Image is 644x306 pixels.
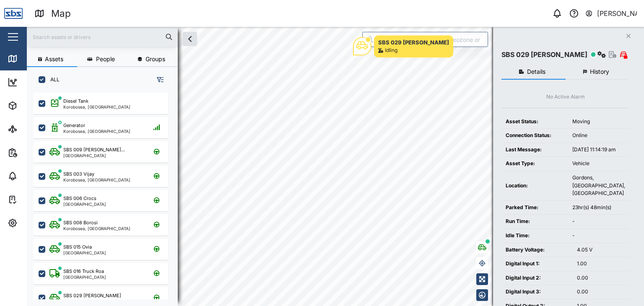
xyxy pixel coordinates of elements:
span: Groups [145,56,165,62]
div: Korobosea, [GEOGRAPHIC_DATA] [63,178,130,182]
div: Generator [63,122,85,129]
div: Sites [22,124,42,134]
div: Korobosea, [GEOGRAPHIC_DATA] [63,105,130,109]
div: SBS 029 [PERSON_NAME] [63,292,121,299]
div: SBS 009 [PERSON_NAME]... [63,146,125,153]
div: Asset Status: [506,118,564,126]
div: Map [51,6,71,21]
div: 23hr(s) 48min(s) [572,204,625,212]
div: Korobosea, [GEOGRAPHIC_DATA] [63,129,130,133]
div: 0.00 [577,288,625,296]
div: [GEOGRAPHIC_DATA] [63,275,106,279]
div: Dashboard [22,78,60,87]
div: Vehicle [572,160,625,168]
img: Main Logo [4,4,23,23]
div: Korobosea, [GEOGRAPHIC_DATA] [63,226,130,231]
div: Idle Time: [506,232,564,240]
span: History [590,69,609,75]
canvas: Map [27,27,644,306]
div: Gordons, [GEOGRAPHIC_DATA], [GEOGRAPHIC_DATA] [572,174,625,197]
div: 1.00 [577,260,625,268]
div: SBS 015 Ovia [63,244,92,251]
div: - [572,232,625,240]
div: Battery Voltage: [506,246,569,254]
div: Parked Time: [506,204,564,212]
div: Digital Input 1: [506,260,569,268]
div: SBS 016 Truck Roa [63,268,104,275]
div: Digital Input 2: [506,274,569,282]
div: Run Time: [506,218,564,226]
div: Alarms [22,171,48,181]
div: [GEOGRAPHIC_DATA] [63,153,125,158]
span: Assets [45,56,63,62]
div: SBS 029 [PERSON_NAME] [378,38,449,47]
div: Moving [572,118,625,126]
div: Reports [22,148,50,157]
input: Search assets or drivers [32,31,173,43]
div: Digital Input 3: [506,288,569,296]
div: Map marker [353,35,453,57]
span: People [96,56,115,62]
div: Settings [22,218,52,228]
button: [PERSON_NAME] [585,8,637,19]
input: Search by People, Asset, Geozone or Place [362,32,488,47]
div: 4.05 V [577,246,625,254]
div: [GEOGRAPHIC_DATA] [63,202,106,206]
div: Idling [385,47,397,54]
div: Asset Type: [506,160,564,168]
div: No Active Alarm [546,93,585,101]
div: 0.00 [577,274,625,282]
div: grid [34,90,177,299]
div: Diesel Tank [63,98,88,105]
div: Assets [22,101,48,110]
div: Location: [506,182,564,190]
div: Last Message: [506,146,564,154]
div: Connection Status: [506,132,564,140]
div: SBS 003 Vijay [63,171,94,178]
div: Tasks [22,195,45,204]
span: Details [527,69,545,75]
label: ALL [45,76,60,83]
div: [DATE] 11:14:19 am [572,146,625,154]
div: SBS 029 [PERSON_NAME] [501,49,587,60]
div: Online [572,132,625,140]
div: SBS 008 Borosi [63,219,98,226]
div: [GEOGRAPHIC_DATA] [63,251,106,255]
div: SBS 006 Crocs [63,195,96,202]
div: [PERSON_NAME] [597,8,637,19]
div: Map [22,54,41,63]
div: - [572,218,625,226]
